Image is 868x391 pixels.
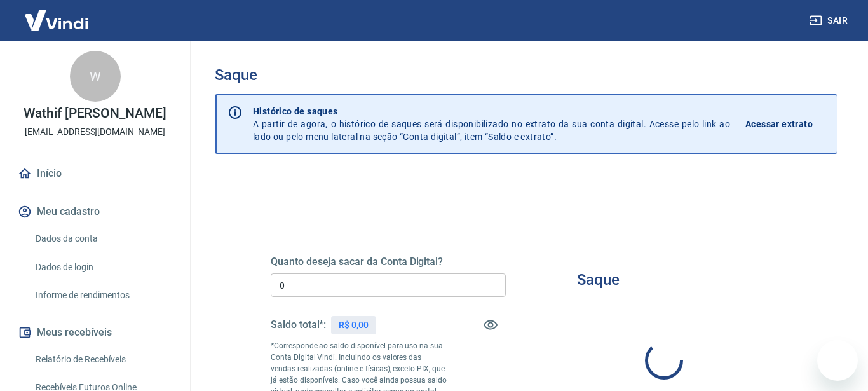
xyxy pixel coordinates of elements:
[577,271,620,289] h3: Saque
[271,319,326,331] h5: Saldo total*:
[31,346,175,373] a: Relatório de Recebíveis
[253,105,730,143] p: A partir de agora, o histórico de saques será disponibilizado no extrato da sua conta digital. Ac...
[15,319,175,346] button: Meus recebíveis
[817,340,858,381] iframe: Botão para abrir a janela de mensagens
[15,1,98,39] img: Vindi
[253,105,730,118] p: Histórico de saques
[745,105,827,143] a: Acessar extrato
[31,226,175,252] a: Dados da conta
[15,160,175,188] a: Início
[339,319,369,332] p: R$ 0,00
[70,51,121,102] div: W
[271,256,506,268] h5: Quanto deseja sacar da Conta Digital?
[745,118,813,130] p: Acessar extrato
[215,66,837,84] h3: Saque
[807,9,853,32] button: Sair
[31,254,175,280] a: Dados de login
[25,125,165,139] p: [EMAIL_ADDRESS][DOMAIN_NAME]
[24,107,166,120] p: Wathif [PERSON_NAME]
[15,198,175,226] button: Meu cadastro
[31,282,175,308] a: Informe de rendimentos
